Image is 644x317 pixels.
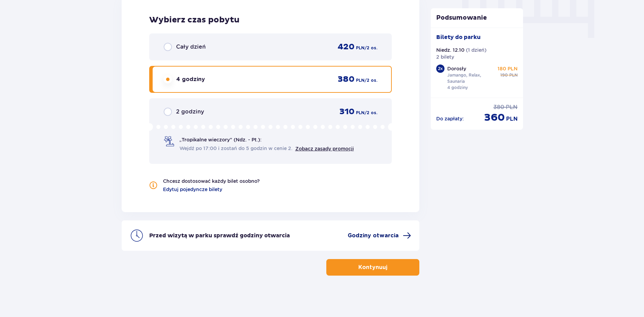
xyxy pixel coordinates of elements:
[149,232,290,239] p: Przed wizytą w parku sprawdź godziny otwarcia
[348,232,399,239] span: Godziny otwarcia
[498,65,518,72] p: 180 PLN
[436,65,444,73] div: 2 x
[176,108,204,116] span: 2 godziny
[180,145,293,152] span: Wejdź po 17:00 i zostań do 5 godzin w cenie 2.
[163,178,260,185] p: Chcesz dostosować każdy bilet osobno?
[295,146,354,151] a: Zobacz zasady promocji
[365,45,377,51] span: / 2 os.
[500,72,508,78] span: 190
[326,259,419,276] button: Kontynuuj
[447,72,495,85] p: Jamango, Relax, Saunaria
[436,33,481,41] p: Bilety do parku
[176,43,206,51] span: Cały dzień
[506,103,518,111] span: PLN
[176,76,205,83] span: 4 godziny
[365,77,377,83] span: / 2 os.
[436,53,454,60] p: 2 bilety
[348,231,411,240] a: Godziny otwarcia
[338,74,355,85] span: 380
[506,115,518,123] span: PLN
[493,103,504,111] span: 380
[484,111,505,124] span: 360
[356,110,365,116] span: PLN
[431,14,523,22] p: Podsumowanie
[466,47,487,53] p: ( 1 dzień )
[180,136,262,143] span: „Tropikalne wieczory" (Ndz. - Pt.):
[436,47,464,53] p: Niedz. 12.10
[365,110,377,116] span: / 2 os.
[358,264,387,271] p: Kontynuuj
[509,72,518,78] span: PLN
[163,186,222,193] a: Edytuj pojedyncze bilety
[447,65,466,72] p: Dorosły
[356,77,365,83] span: PLN
[356,45,365,51] span: PLN
[149,15,392,25] h2: Wybierz czas pobytu
[339,107,355,117] span: 310
[447,85,468,91] p: 4 godziny
[338,42,355,52] span: 420
[436,115,464,122] p: Do zapłaty :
